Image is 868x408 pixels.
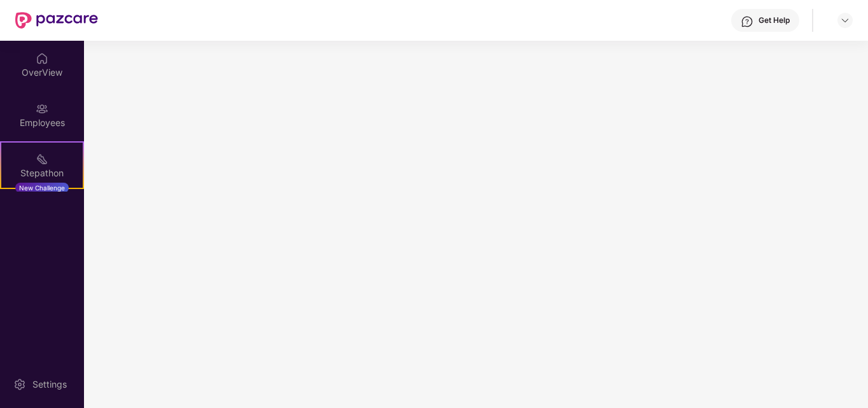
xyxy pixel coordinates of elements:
[36,52,48,65] img: svg+xml;base64,PHN2ZyBpZD0iSG9tZSIgeG1sbnM9Imh0dHA6Ly93d3cudzMub3JnLzIwMDAvc3ZnIiB3aWR0aD0iMjAiIG...
[15,183,69,193] div: New Challenge
[29,378,71,391] div: Settings
[759,15,790,25] div: Get Help
[36,102,48,115] img: svg+xml;base64,PHN2ZyBpZD0iRW1wbG95ZWVzIiB4bWxucz0iaHR0cDovL3d3dy53My5vcmcvMjAwMC9zdmciIHdpZHRoPS...
[840,15,850,25] img: svg+xml;base64,PHN2ZyBpZD0iRHJvcGRvd24tMzJ4MzIiIHhtbG5zPSJodHRwOi8vd3d3LnczLm9yZy8yMDAwL3N2ZyIgd2...
[741,15,753,28] img: svg+xml;base64,PHN2ZyBpZD0iSGVscC0zMngzMiIgeG1sbnM9Imh0dHA6Ly93d3cudzMub3JnLzIwMDAvc3ZnIiB3aWR0aD...
[13,378,26,391] img: svg+xml;base64,PHN2ZyBpZD0iU2V0dGluZy0yMHgyMCIgeG1sbnM9Imh0dHA6Ly93d3cudzMub3JnLzIwMDAvc3ZnIiB3aW...
[1,167,83,179] div: Stepathon
[36,153,48,165] img: svg+xml;base64,PHN2ZyB4bWxucz0iaHR0cDovL3d3dy53My5vcmcvMjAwMC9zdmciIHdpZHRoPSIyMSIgaGVpZ2h0PSIyMC...
[15,12,98,29] img: New Pazcare Logo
